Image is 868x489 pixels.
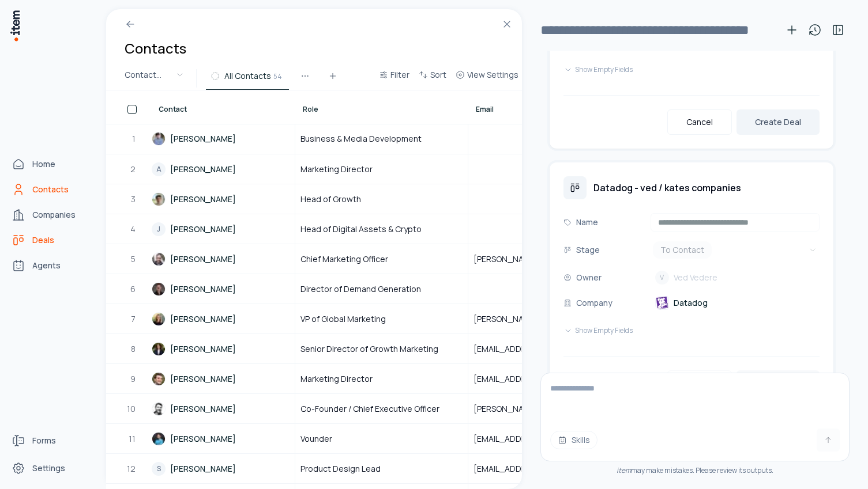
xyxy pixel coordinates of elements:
[826,18,850,41] button: Toggle sidebar
[300,223,422,235] span: Head of Digital Assets & Crypto
[152,215,294,243] a: J[PERSON_NAME]
[7,203,95,226] a: Companies
[803,18,826,41] button: View history
[159,105,187,114] span: Contact
[152,305,294,333] a: [PERSON_NAME]
[300,433,332,445] span: Vounder
[374,68,414,89] button: Filter
[474,403,607,415] span: [PERSON_NAME][EMAIL_ADDRESS][DOMAIN_NAME]
[474,373,607,385] span: [EMAIL_ADDRESS][DOMAIN_NAME]
[131,194,137,205] span: 3
[152,252,166,266] img: Brian Bourque
[563,319,633,342] button: Show Empty Fields
[152,454,294,483] a: S[PERSON_NAME]
[300,343,438,355] span: Senior Director of Growth Marketing
[467,69,518,81] span: View Settings
[32,435,56,446] span: Forms
[152,424,294,453] a: [PERSON_NAME]
[7,457,95,480] a: Settings
[414,68,451,89] button: Sort
[7,153,95,176] a: Home
[576,271,602,284] p: Owner
[300,133,422,145] span: Business & Media Development
[152,432,166,446] img: Jack Saltel
[655,296,669,310] img: Datadog
[152,462,166,476] div: S
[127,463,137,475] span: 12
[300,313,386,325] span: VP of Global Marketing
[7,254,95,277] a: Agents
[563,58,633,81] button: Show Empty Fields
[300,164,373,175] span: Marketing Director
[451,68,523,89] button: View Settings
[152,282,166,296] img: Jay Ebert
[474,343,607,355] span: [EMAIL_ADDRESS][PERSON_NAME][DOMAIN_NAME]
[476,105,494,114] span: Email
[474,313,607,325] span: [PERSON_NAME][EMAIL_ADDRESS][PERSON_NAME][DOMAIN_NAME]
[468,90,613,124] th: Email
[206,69,289,90] button: All Contacts54
[152,395,294,423] a: [PERSON_NAME]
[7,229,95,252] a: deals
[130,164,137,175] span: 2
[152,402,166,416] img: Ethan Bechtel
[300,283,421,295] span: Director of Demand Generation
[152,132,166,146] img: Jack Such
[572,434,590,446] span: Skills
[780,18,803,41] button: New conversation
[7,178,95,201] a: Contacts
[129,433,137,445] span: 11
[9,9,21,42] img: Item Brain Logo
[152,185,294,213] a: [PERSON_NAME]
[32,463,65,474] span: Settings
[474,463,607,475] span: [EMAIL_ADDRESS][DOMAIN_NAME]
[152,162,166,176] div: A
[32,260,61,271] span: Agents
[131,253,137,265] span: 5
[127,403,137,415] span: 10
[152,372,166,386] img: Jeffrey Gomez
[131,343,137,355] span: 8
[152,275,294,303] a: [PERSON_NAME]
[152,342,166,356] img: Amber Masud
[152,335,294,363] a: [PERSON_NAME]
[576,216,598,229] p: Name
[667,109,732,135] button: Cancel
[130,223,137,235] span: 4
[7,429,95,452] a: Forms
[32,184,69,195] span: Contacts
[130,373,137,385] span: 9
[430,69,446,81] span: Sort
[152,155,294,183] a: A[PERSON_NAME]
[131,313,137,325] span: 7
[300,373,373,385] span: Marketing Director
[593,181,741,195] h3: Datadog - ved / kates companies
[132,133,137,145] span: 1
[295,90,468,124] th: Role
[474,433,607,445] span: [EMAIL_ADDRESS][DOMAIN_NAME]
[550,431,598,449] button: Skills
[32,209,76,221] span: Companies
[576,244,600,256] p: Stage
[303,105,318,114] span: Role
[152,124,294,153] a: [PERSON_NAME]
[737,109,820,135] button: Create Deal
[617,465,631,475] i: item
[300,253,388,265] span: Chief Marketing Officer
[125,39,186,58] h1: Contacts
[152,365,294,393] a: [PERSON_NAME]
[152,192,166,206] img: Keaton Inglis
[300,403,439,415] span: Co-Founder / Chief Executive Officer
[300,194,361,205] span: Head of Growth
[674,297,708,309] span: Datadog
[152,245,294,273] a: [PERSON_NAME]
[32,234,54,246] span: Deals
[152,222,166,236] div: J
[152,312,166,326] img: Nancy King
[300,463,381,475] span: Product Design Lead
[474,253,607,265] span: [PERSON_NAME][EMAIL_ADDRESS][PERSON_NAME][DOMAIN_NAME]
[32,158,55,170] span: Home
[576,297,613,309] p: Company
[224,70,271,82] span: All Contacts
[130,283,137,295] span: 6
